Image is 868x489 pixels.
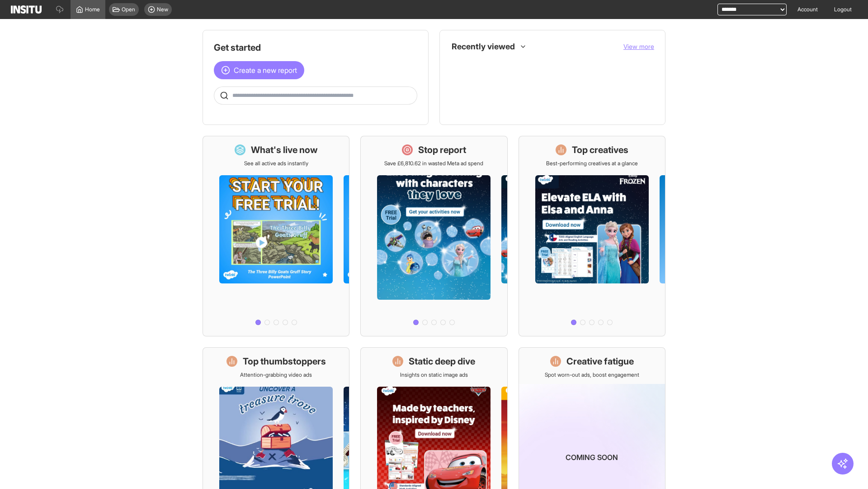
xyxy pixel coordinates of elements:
[418,144,466,156] h1: Stop report
[122,6,135,13] span: Open
[11,5,42,14] img: Logo
[519,136,665,336] a: Top creativesBest-performing creatives at a glance
[572,144,628,156] h1: Top creatives
[360,136,507,336] a: Stop reportSave £6,810.62 in wasted Meta ad spend
[546,160,638,167] p: Best-performing creatives at a glance
[623,43,654,50] span: View more
[384,160,483,167] p: Save £6,810.62 in wasted Meta ad spend
[234,65,297,76] span: Create a new report
[244,160,308,167] p: See all active ads instantly
[203,136,349,336] a: What's live nowSee all active ads instantly
[214,61,304,79] button: Create a new report
[214,41,417,54] h1: Get started
[251,144,318,156] h1: What's live now
[409,355,475,368] h1: Static deep dive
[240,371,312,379] p: Attention-grabbing video ads
[400,371,468,379] p: Insights on static image ads
[243,355,326,368] h1: Top thumbstoppers
[85,6,100,13] span: Home
[157,6,168,13] span: New
[623,42,654,51] button: View more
